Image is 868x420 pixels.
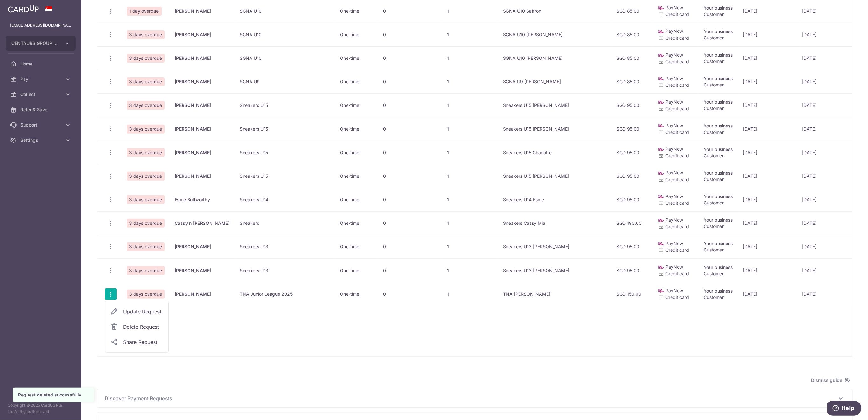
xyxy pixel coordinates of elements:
span: PayNow [666,241,683,246]
span: Credit card [666,35,689,41]
td: One-time [335,93,378,117]
td: [DATE] [738,70,800,93]
span: Your business [704,170,733,176]
td: SGNA U10 [PERSON_NAME] [498,46,612,70]
span: 3 days overdue [127,266,165,275]
img: paynow-md-4fe65508ce96feda548756c5ee0e473c78d4820b8ea51387c6e4ad89e58a5e61.png [658,99,665,106]
td: SGD 85.00 [612,23,653,46]
span: PayNow [666,194,683,199]
td: [PERSON_NAME] [170,93,235,117]
td: TNA [PERSON_NAME] [498,282,612,306]
span: Credit card [666,153,689,158]
td: 1 [442,70,498,93]
div: Request deleted successfully [18,392,89,398]
span: Customer [704,82,724,87]
span: PayNow [666,76,683,81]
span: Credit card [666,82,689,88]
td: SGD 150.00 [612,282,653,306]
td: [PERSON_NAME] [170,70,235,93]
p: [EMAIL_ADDRESS][DOMAIN_NAME] [10,22,71,29]
td: [PERSON_NAME] [170,164,235,188]
img: paynow-md-4fe65508ce96feda548756c5ee0e473c78d4820b8ea51387c6e4ad89e58a5e61.png [658,170,665,176]
td: 0 [378,211,442,235]
td: [PERSON_NAME] [170,23,235,46]
span: Your business [704,265,733,270]
td: 0 [378,70,442,93]
td: One-time [335,188,378,211]
td: Cassy n [PERSON_NAME] [170,211,235,235]
td: TNA Junior League 2025 [235,282,335,306]
span: Settings [20,137,62,143]
img: paynow-md-4fe65508ce96feda548756c5ee0e473c78d4820b8ea51387c6e4ad89e58a5e61.png [658,76,665,82]
td: [DATE] [738,211,800,235]
td: Sneakers U13 [PERSON_NAME] [498,235,612,258]
span: PayNow [666,28,683,34]
td: One-time [335,164,378,188]
td: One-time [335,235,378,258]
span: Customer [704,11,724,17]
span: PayNow [666,288,683,293]
span: Collect [20,91,62,98]
td: Sneakers U15 Charlotte [498,141,612,164]
img: paynow-md-4fe65508ce96feda548756c5ee0e473c78d4820b8ea51387c6e4ad89e58a5e61.png [658,5,665,11]
span: Your business [704,99,733,105]
td: SGD 85.00 [612,70,653,93]
span: 3 days overdue [127,242,165,251]
td: 0 [378,23,442,46]
span: 3 days overdue [127,54,165,63]
td: 1 [442,46,498,70]
span: Pay [20,76,62,82]
p: Discover Payment Requests [105,395,845,402]
span: Support [20,122,62,128]
td: [DATE] [738,282,800,306]
td: One-time [335,258,378,282]
span: Credit card [666,11,689,17]
span: Your business [704,241,733,246]
img: paynow-md-4fe65508ce96feda548756c5ee0e473c78d4820b8ea51387c6e4ad89e58a5e61.png [658,123,665,129]
td: Sneakers U15 [PERSON_NAME] [498,164,612,188]
td: Sneakers U14 [235,188,335,211]
td: 0 [378,164,442,188]
td: Esme Bullworthy [170,188,235,211]
td: [PERSON_NAME] [170,141,235,164]
td: [DATE] [738,141,800,164]
td: One-time [335,46,378,70]
td: SGNA U10 [235,46,335,70]
img: paynow-md-4fe65508ce96feda548756c5ee0e473c78d4820b8ea51387c6e4ad89e58a5e61.png [658,29,665,35]
td: [PERSON_NAME] [170,46,235,70]
td: [DATE] [738,23,800,46]
td: 0 [378,282,442,306]
td: SGD 95.00 [612,188,653,211]
td: 1 [442,141,498,164]
td: [DATE] [738,258,800,282]
span: 3 days overdue [127,30,165,39]
td: [DATE] [738,46,800,70]
td: Sneakers [235,211,335,235]
td: [PERSON_NAME] [170,117,235,141]
td: Sneakers U13 [235,258,335,282]
td: SGD 95.00 [612,141,653,164]
td: SGNA U10 [235,23,335,46]
span: Credit card [666,177,689,182]
td: SGNA U10 [PERSON_NAME] [498,23,612,46]
td: SGNA U9 [PERSON_NAME] [498,70,612,93]
td: SGD 95.00 [612,117,653,141]
td: 1 [442,23,498,46]
span: Your business [704,52,733,58]
td: One-time [335,117,378,141]
td: One-time [335,141,378,164]
td: 1 [442,93,498,117]
td: 0 [378,235,442,258]
td: SGD 95.00 [612,164,653,188]
span: Your business [704,217,733,223]
td: SGD 95.00 [612,93,653,117]
span: Credit card [666,294,689,300]
span: Credit card [666,129,689,135]
td: 0 [378,258,442,282]
span: Credit card [666,271,689,276]
td: 1 [442,258,498,282]
td: Sneakers U15 [PERSON_NAME] [498,93,612,117]
span: Dismiss guide [811,376,850,384]
span: Credit card [666,200,689,206]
